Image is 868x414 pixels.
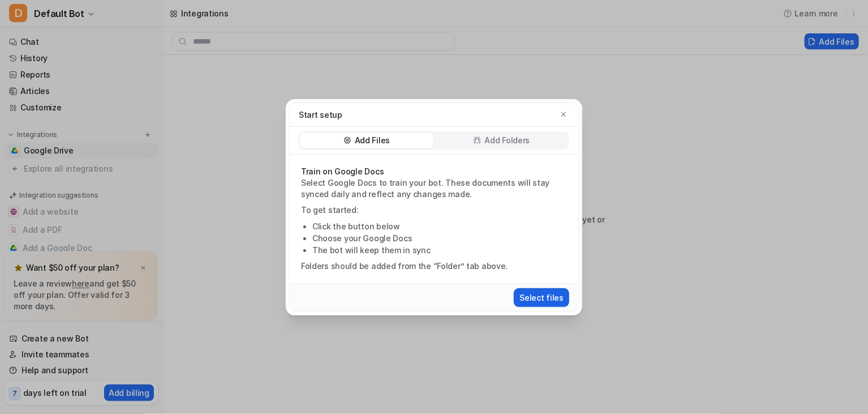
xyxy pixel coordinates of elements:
p: Add Folders [485,135,530,146]
p: Train on Google Docs [301,166,567,177]
li: Choose your Google Docs [312,232,567,244]
p: Start setup [299,109,342,121]
p: To get started: [301,204,567,216]
p: Add Files [355,135,390,146]
button: Select files [514,288,569,307]
li: Click the button below [312,220,567,232]
li: The bot will keep them in sync [312,244,567,256]
p: Folders should be added from the “Folder” tab above. [301,261,567,272]
p: Select Google Docs to train your bot. These documents will stay synced daily and reflect any chan... [301,177,567,200]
